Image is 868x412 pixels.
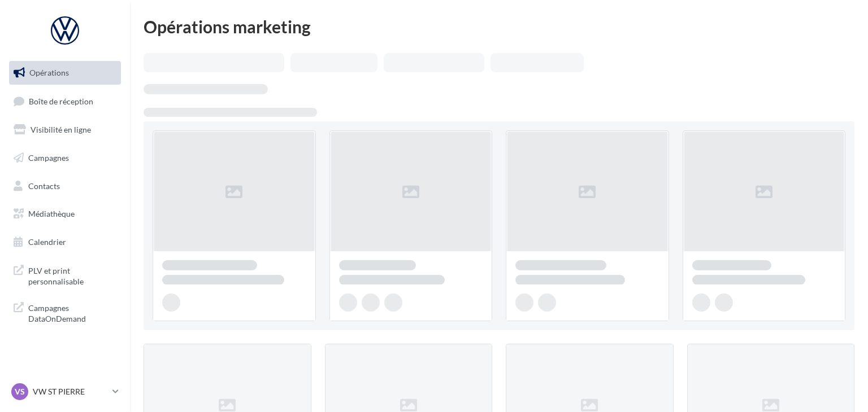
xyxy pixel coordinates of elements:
a: Campagnes DataOnDemand [7,296,123,329]
span: Opérations [29,68,69,77]
span: Médiathèque [28,209,75,218]
a: Campagnes [7,146,123,170]
span: Contacts [28,181,60,190]
span: Campagnes [28,153,69,163]
a: Opérations [7,61,123,85]
span: VS [15,386,25,397]
a: Médiathèque [7,202,123,226]
a: Visibilité en ligne [7,118,123,142]
a: Contacts [7,174,123,198]
span: Visibilité en ligne [31,125,91,134]
a: VS VW ST PIERRE [9,381,121,402]
a: PLV et print personnalisable [7,258,123,292]
span: Campagnes DataOnDemand [28,300,116,325]
span: Calendrier [28,237,66,247]
span: Boîte de réception [29,96,93,106]
p: VW ST PIERRE [33,386,108,397]
div: Opérations marketing [144,18,854,35]
a: Boîte de réception [7,89,123,113]
a: Calendrier [7,230,123,254]
span: PLV et print personnalisable [28,263,116,287]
